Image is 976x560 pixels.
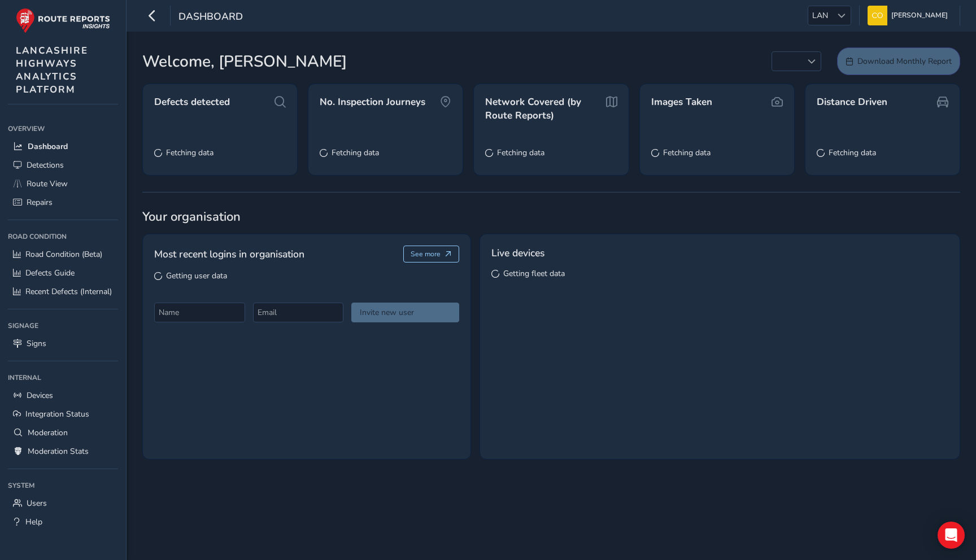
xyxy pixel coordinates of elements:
span: Dashboard [28,141,68,152]
a: Users [8,494,118,513]
span: Fetching data [166,147,213,158]
span: Integration Status [25,409,89,419]
span: Detections [27,160,64,170]
span: Help [25,517,42,527]
span: Most recent logins in organisation [154,247,304,261]
span: Repairs [27,197,53,208]
a: Integration Status [8,405,118,423]
input: Name [154,303,245,322]
span: Images Taken [651,95,712,109]
input: Email [253,303,344,322]
a: Route View [8,174,118,193]
span: Defects Guide [25,268,75,278]
span: LAN [808,6,832,25]
a: Road Condition (Beta) [8,245,118,264]
span: Route View [27,178,68,189]
a: Signs [8,334,118,353]
div: Overview [8,120,118,137]
a: Devices [8,386,118,405]
span: Recent Defects (Internal) [25,286,112,297]
span: Fetching data [663,147,711,158]
span: Network Covered (by Route Reports) [485,95,604,122]
span: Users [27,498,47,509]
span: [PERSON_NAME] [891,6,948,25]
span: Getting user data [166,270,227,281]
div: Signage [8,317,118,334]
button: See more [403,246,459,262]
span: Fetching data [332,147,379,158]
a: Help [8,513,118,531]
span: LANCASHIRE HIGHWAYS ANALYTICS PLATFORM [16,44,88,96]
span: Devices [27,390,53,401]
span: Defects detected [154,95,230,109]
img: rr logo [16,8,110,33]
div: System [8,477,118,494]
a: Moderation Stats [8,442,118,461]
span: Your organisation [142,208,960,225]
span: Live devices [491,246,544,260]
a: Defects Guide [8,264,118,282]
img: diamond-layout [868,6,887,25]
span: Fetching data [829,147,876,158]
a: Detections [8,156,118,174]
div: Internal [8,369,118,386]
a: Dashboard [8,137,118,156]
span: Moderation [28,427,68,438]
span: No. Inspection Journeys [320,95,425,109]
a: Recent Defects (Internal) [8,282,118,301]
span: Road Condition (Beta) [25,249,102,260]
a: Repairs [8,193,118,212]
span: Dashboard [178,10,243,25]
span: Welcome, [PERSON_NAME] [142,50,347,73]
div: Open Intercom Messenger [938,522,965,549]
span: Signs [27,338,46,349]
div: Road Condition [8,228,118,245]
span: Distance Driven [817,95,887,109]
span: Moderation Stats [28,446,89,457]
button: [PERSON_NAME] [868,6,952,25]
span: Fetching data [497,147,544,158]
span: See more [411,250,441,259]
a: Moderation [8,423,118,442]
span: Getting fleet data [503,268,565,279]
